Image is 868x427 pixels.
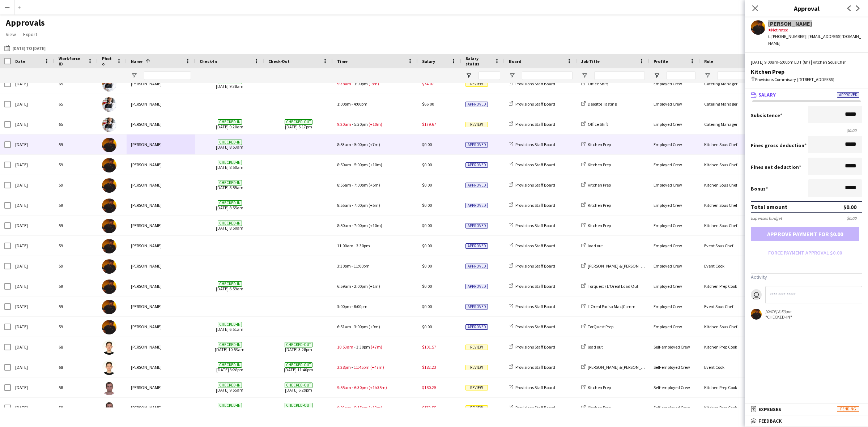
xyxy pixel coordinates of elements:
[369,162,382,167] span: (+10m)
[218,221,242,226] span: Checked-in
[337,283,351,289] span: 6:59am
[102,138,116,152] img: Timothy Lampitoc
[3,44,47,52] button: [DATE] to [DATE]
[509,304,555,309] a: Provisions Staff Board
[588,344,603,350] span: load out
[588,101,617,107] span: Deloitte Tasting
[352,202,353,208] span: -
[422,283,432,289] span: $0.00
[588,121,608,127] span: Office Shift
[127,134,195,154] div: [PERSON_NAME]
[54,276,98,296] div: 59
[581,223,611,228] a: Kitchen Prep
[509,59,522,64] span: Board
[667,71,695,80] input: Profile Filter Input
[509,202,555,208] a: Provisions Staff Board
[268,114,328,134] span: [DATE] 5:17pm
[751,68,862,75] div: Kitchen Prep
[337,59,348,64] span: Time
[745,4,868,13] h3: Approval
[515,81,555,86] span: Provisions Staff Board
[581,283,638,289] a: Torquest / L'Oreal Load Out
[144,71,191,80] input: Name Filter Input
[54,317,98,337] div: 59
[354,121,368,127] span: 5:30pm
[422,263,432,269] span: $0.00
[588,142,611,147] span: Kitchen Prep
[465,162,488,168] span: Approved
[354,283,368,289] span: 2:00pm
[337,81,351,86] span: 9:38am
[54,215,98,235] div: 59
[704,59,713,64] span: Role
[654,243,682,248] span: Employed Crew
[768,27,862,33] div: Not rated
[745,404,868,415] mat-expansion-panel-header: ExpensesPending
[700,337,772,357] div: Kitchen Prep Cook
[588,405,611,410] span: Kitchen Prep
[509,223,555,228] a: Provisions Staff Board
[847,215,862,221] div: $0.00
[588,243,603,248] span: load out
[700,236,772,256] div: Event Sous Chef
[337,121,351,127] span: 9:20am
[509,182,555,188] a: Provisions Staff Board
[700,155,772,175] div: Kitchen Sous Chef
[522,71,573,80] input: Board Filter Input
[3,30,19,39] a: View
[700,256,772,276] div: Event Cook
[54,398,98,418] div: 58
[509,142,555,147] a: Provisions Staff Board
[11,215,54,235] div: [DATE]
[581,202,611,208] a: Kitchen Prep
[352,283,353,289] span: -
[509,405,555,410] a: Provisions Staff Board
[356,243,370,248] span: 3:30pm
[751,203,787,210] div: Total amount
[509,324,555,329] a: Provisions Staff Board
[422,81,434,86] span: $74.07
[422,121,436,127] span: $179.67
[422,142,432,147] span: $0.00
[127,317,195,337] div: [PERSON_NAME]
[700,114,772,134] div: Catering Manager
[509,121,555,127] a: Provisions Staff Board
[218,119,242,125] span: Checked-in
[700,276,772,296] div: Kitchen Prep Cook
[588,324,613,329] span: TorQuest Prep
[102,401,116,415] img: Yevhenii Yatsenko
[700,357,772,377] div: Event Cook
[515,263,555,269] span: Provisions Staff Board
[465,284,488,289] span: Approved
[352,121,353,127] span: -
[11,317,54,337] div: [DATE]
[654,72,660,79] button: Open Filter Menu
[422,59,435,64] span: Salary
[700,134,772,154] div: Kitchen Sous Chef
[20,30,40,39] a: Export
[581,59,600,64] span: Job Title
[509,283,555,289] a: Provisions Staff Board
[352,162,353,167] span: -
[581,304,635,309] a: L'Oreal Paris x Mac|Comm
[200,195,260,215] span: [DATE] 8:55am
[843,203,856,210] div: $0.00
[352,263,353,269] span: -
[751,185,768,192] label: Bonus
[127,195,195,215] div: [PERSON_NAME]
[588,81,608,86] span: Office Shift
[581,72,588,79] button: Open Filter Menu
[15,59,25,64] span: Date
[465,243,488,249] span: Approved
[102,320,116,334] img: Timothy Lampitoc
[581,81,608,86] a: Office Shift
[102,259,116,274] img: Timothy Lampitoc
[700,94,772,114] div: Catering Manager
[581,263,673,269] a: [PERSON_NAME] & [PERSON_NAME]'s Wedding
[11,398,54,418] div: [DATE]
[102,77,116,91] img: Stephanie Custodio
[54,256,98,276] div: 59
[509,344,555,350] a: Provisions Staff Board
[352,223,353,228] span: -
[352,81,353,86] span: -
